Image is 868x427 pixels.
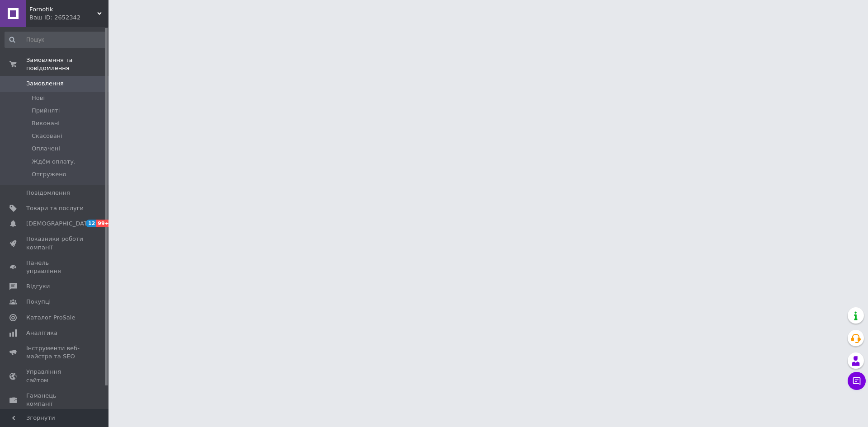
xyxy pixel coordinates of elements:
[32,132,62,140] span: Скасовані
[32,107,60,115] span: Прийняті
[96,220,111,227] span: 99+
[26,189,70,197] span: Повідомлення
[32,170,66,178] span: Отгружено
[26,220,93,228] span: [DEMOGRAPHIC_DATA]
[26,235,84,251] span: Показники роботи компанії
[26,329,57,337] span: Аналітика
[26,80,64,88] span: Замовлення
[29,5,97,14] span: Fornotik
[26,56,108,72] span: Замовлення та повідомлення
[29,14,108,22] div: Ваш ID: 2652342
[26,259,84,275] span: Панель управління
[32,145,60,153] span: Оплачені
[32,94,45,102] span: Нові
[26,368,84,384] span: Управління сайтом
[32,119,60,127] span: Виконані
[86,220,96,227] span: 12
[26,298,51,306] span: Покупці
[26,344,84,361] span: Інструменти веб-майстра та SEO
[26,392,84,408] span: Гаманець компанії
[5,32,107,48] input: Пошук
[848,372,866,390] button: Чат з покупцем
[26,282,50,291] span: Відгуки
[32,158,75,166] span: Ждём оплату.
[26,204,84,212] span: Товари та послуги
[26,314,75,322] span: Каталог ProSale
